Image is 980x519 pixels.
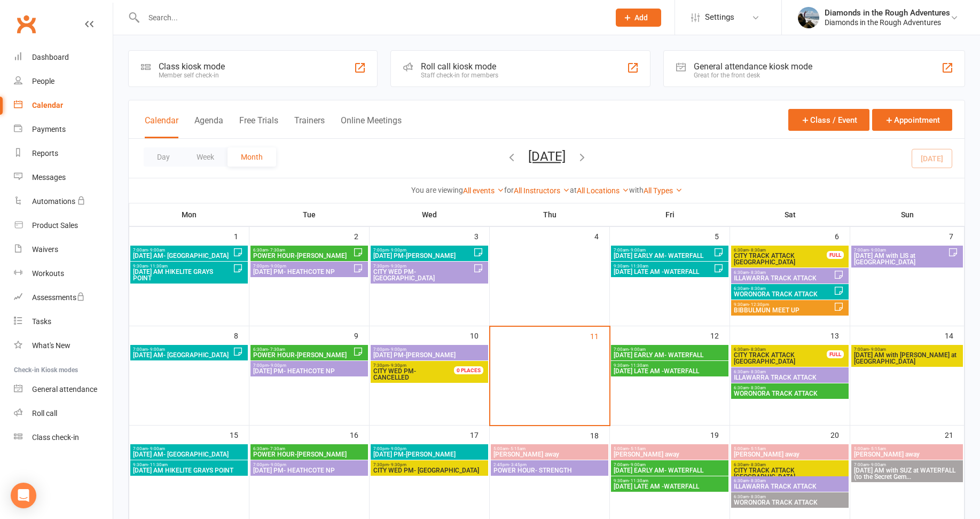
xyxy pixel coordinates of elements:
[853,446,961,451] span: 5:00am
[13,11,40,37] a: Clubworx
[253,352,353,358] span: POWER HOUR-[PERSON_NAME]
[421,61,498,72] div: Roll call kiosk mode
[493,446,606,451] span: 5:00am
[253,248,353,253] span: 6:30am
[350,426,369,443] div: 16
[610,203,730,226] th: Fri
[733,446,846,451] span: 5:00am
[32,385,97,394] div: General attendance
[370,203,490,226] th: Wed
[590,426,609,444] div: 18
[629,462,646,467] span: - 9:00am
[32,409,57,418] div: Roll call
[14,166,113,190] a: Messages
[14,286,113,310] a: Assessments
[253,451,366,458] span: POWER HOUR-[PERSON_NAME]
[853,352,961,365] span: [DATE] AM with [PERSON_NAME] at [GEOGRAPHIC_DATA]
[148,264,168,269] span: - 11:30am
[629,264,648,269] span: - 11:30am
[32,53,69,61] div: Dashboard
[32,125,66,133] div: Payments
[194,115,223,138] button: Agenda
[268,347,285,352] span: - 7:30am
[145,115,178,138] button: Calendar
[373,352,486,358] span: [DATE] PM-[PERSON_NAME]
[253,347,353,352] span: 6:30am
[853,253,948,265] span: [DATE] AM with LIS at [GEOGRAPHIC_DATA]
[148,462,168,467] span: - 11:30am
[733,494,846,499] span: 6:30am
[570,186,577,194] strong: at
[354,326,369,344] div: 9
[269,264,286,269] span: - 9:00pm
[32,197,75,206] div: Automations
[749,286,766,291] span: - 8:30am
[253,462,366,467] span: 7:00pm
[694,72,812,79] div: Great for the front desk
[504,186,514,194] strong: for
[733,352,827,365] span: CITY TRACK ATTACK [GEOGRAPHIC_DATA]
[11,483,36,508] div: Open Intercom Messenger
[253,269,353,275] span: [DATE] PM- HEATHCOTE NP
[148,248,165,253] span: - 9:00am
[253,368,366,374] span: [DATE] PM- HEATHCOTE NP
[14,426,113,450] a: Class kiosk mode
[354,227,369,245] div: 2
[872,109,952,131] button: Appointment
[613,347,726,352] span: 7:00am
[253,264,353,269] span: 7:00pm
[715,227,730,245] div: 5
[14,141,113,166] a: Reports
[508,446,526,451] span: - 5:15am
[32,341,70,350] div: What's New
[853,467,961,480] span: [DATE] AM with SUZ at WATERFALL (to the Secret Gem...
[389,248,406,253] span: - 9:00pm
[373,264,473,269] span: 7:30pm
[234,326,249,344] div: 8
[239,115,278,138] button: Free Trials
[373,462,486,467] span: 7:30pm
[268,446,285,451] span: - 7:30am
[613,269,714,275] span: [DATE] LATE AM -WATERFALL
[613,368,726,374] span: [DATE] LATE AM -WATERFALL
[827,251,844,259] div: FULL
[14,214,113,238] a: Product Sales
[32,77,54,85] div: People
[32,101,63,109] div: Calendar
[850,203,965,226] th: Sun
[132,248,233,253] span: 7:00am
[253,467,366,474] span: [DATE] PM- HEATHCOTE NP
[710,426,730,443] div: 19
[32,173,66,182] div: Messages
[613,248,714,253] span: 7:00am
[629,186,644,194] strong: with
[613,451,726,458] span: [PERSON_NAME] away
[733,499,846,506] span: WORONORA TRACK ATTACK
[830,326,850,344] div: 13
[733,467,846,480] span: CITY TRACK ATTACK [GEOGRAPHIC_DATA]
[253,446,366,451] span: 6:30am
[32,433,79,442] div: Class check-in
[827,350,844,358] div: FULL
[341,115,402,138] button: Online Meetings
[733,369,846,374] span: 6:30am
[373,446,486,451] span: 7:00pm
[644,186,683,195] a: All Types
[613,483,726,490] span: [DATE] LATE AM -WATERFALL
[869,446,886,451] span: - 5:15am
[269,363,286,368] span: - 9:00pm
[853,462,961,467] span: 7:00am
[629,446,646,451] span: - 5:15am
[14,93,113,117] a: Calendar
[733,302,834,307] span: 9:30am
[733,483,846,490] span: ILLAWARRA TRACK ATTACK
[14,262,113,286] a: Workouts
[373,248,473,253] span: 7:00pm
[629,363,648,368] span: - 11:30am
[493,467,606,474] span: POWER HOUR- STRENGTH
[32,293,85,302] div: Assessments
[825,8,950,18] div: Diamonds in the Rough Adventures
[411,186,463,194] strong: You are viewing
[949,227,964,245] div: 7
[132,269,233,281] span: [DATE] AM HIKELITE GRAYS POINT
